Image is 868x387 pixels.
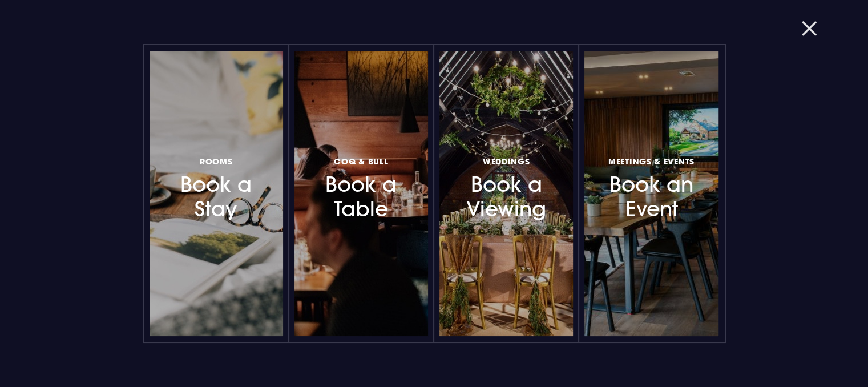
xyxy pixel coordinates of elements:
[294,51,428,336] a: Coq & BullBook a Table
[312,154,411,221] h3: Book a Table
[439,51,573,336] a: WeddingsBook a Viewing
[334,156,388,167] span: Coq & Bull
[150,51,283,336] a: RoomsBook a Stay
[608,156,695,167] span: Meetings & Events
[601,154,701,221] h3: Book an Event
[457,154,556,221] h3: Book a Viewing
[167,154,266,221] h3: Book a Stay
[483,156,530,167] span: Weddings
[584,51,718,336] a: Meetings & EventsBook an Event
[200,156,233,167] span: Rooms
